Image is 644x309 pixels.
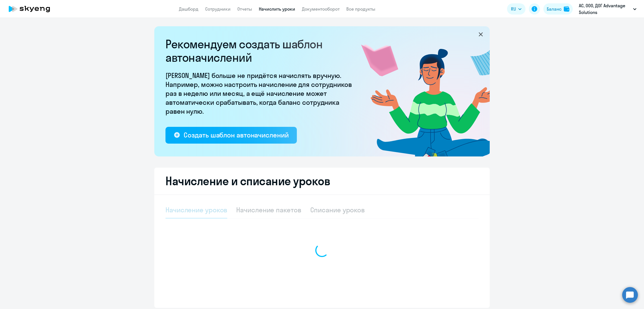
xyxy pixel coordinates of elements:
[259,6,295,12] a: Начислить уроки
[564,6,569,12] img: balance
[165,174,479,188] h2: Начисление и списание уроков
[237,6,252,12] a: Отчеты
[179,6,198,12] a: Дашборд
[576,2,639,16] button: АС, ООО, ДОГ Advantage Solutions
[511,6,516,12] span: RU
[543,3,573,15] button: Балансbalance
[165,127,297,144] button: Создать шаблон автоначислений
[165,37,356,64] h2: Рекомендуем создать шаблон автоначислений
[184,130,288,139] div: Создать шаблон автоначислений
[547,6,562,12] div: Баланс
[205,6,231,12] a: Сотрудники
[507,3,525,15] button: RU
[579,2,631,16] p: АС, ООО, ДОГ Advantage Solutions
[302,6,340,12] a: Документооборот
[165,71,356,116] p: [PERSON_NAME] больше не придётся начислять вручную. Например, можно настроить начисление для сотр...
[346,6,375,12] a: Все продукты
